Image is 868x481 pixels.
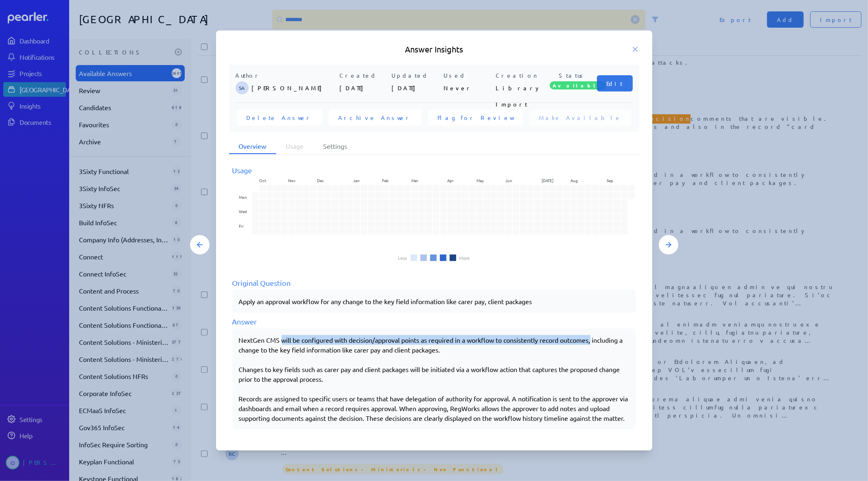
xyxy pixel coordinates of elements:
[444,71,493,80] p: Used
[539,113,622,122] span: Make Available
[317,177,324,183] text: Dec
[329,109,422,126] button: Archive Answer
[428,109,523,126] button: Flag for Review
[438,113,513,122] span: Flag for Review
[444,80,493,96] p: Never
[339,113,412,122] span: Archive Answer
[506,177,513,183] text: Jun
[232,277,636,288] div: Original Question
[542,177,554,183] text: [DATE]
[314,139,357,154] li: Settings
[239,208,247,214] text: Wed
[247,113,313,122] span: Delete Answer
[232,165,636,176] div: Usage
[496,71,545,80] p: Creation
[237,109,322,126] button: Delete Answer
[550,81,606,89] span: Available
[229,139,276,154] li: Overview
[411,177,418,183] text: Mar
[276,139,314,154] li: Usage
[340,71,389,80] p: Created
[383,177,389,183] text: Feb
[571,177,579,183] text: Aug
[354,177,360,183] text: Jan
[340,80,389,96] p: [DATE]
[239,194,247,200] text: Mon
[398,255,407,260] li: Less
[288,177,295,183] text: Nov
[477,177,484,183] text: May
[459,255,470,260] li: More
[659,235,678,255] button: Next Answer
[392,80,441,96] p: [DATE]
[496,80,545,96] p: Library Import
[252,80,337,96] p: [PERSON_NAME]
[236,71,337,80] p: Author
[529,109,632,126] button: Make Available
[239,335,630,423] div: NextGen CMS will be configured with decision/approval points as required in a workflow to consist...
[239,296,630,306] p: Apply an approval workflow for any change to the key field information like carer pay, client pac...
[448,177,455,183] text: Apr
[597,75,633,91] button: Edit
[548,71,597,80] p: Status
[236,81,249,94] span: Steve Ackermann
[259,177,266,183] text: Oct
[239,223,243,229] text: Fri
[392,71,441,80] p: Updated
[607,79,623,87] span: Edit
[232,316,636,327] div: Answer
[190,235,210,255] button: Previous Answer
[229,44,639,55] h5: Answer Insights
[608,177,614,183] text: Sep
